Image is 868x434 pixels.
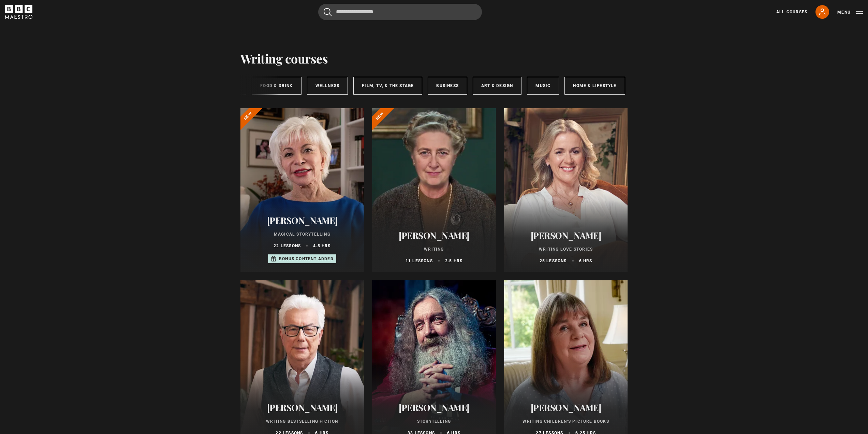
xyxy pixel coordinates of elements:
a: Music [527,77,559,95]
h1: Writing courses [240,51,328,66]
p: 11 lessons [406,258,433,264]
svg: BBC Maestro [5,5,32,19]
a: Wellness [307,77,348,95]
p: 22 lessons [274,243,301,249]
p: Storytelling [380,418,488,424]
h2: [PERSON_NAME] [249,215,356,226]
p: Magical Storytelling [249,231,356,237]
a: Home & Lifestyle [564,77,625,95]
h2: [PERSON_NAME] [380,230,488,241]
p: 25 lessons [540,258,567,264]
h2: [PERSON_NAME] [512,402,620,413]
p: 4.5 hrs [313,243,330,249]
a: All Courses [776,9,807,15]
input: Search [318,4,482,20]
p: 6 hrs [579,258,592,264]
p: Writing [380,246,488,252]
a: Business [428,77,467,95]
p: 2.5 hrs [445,258,462,264]
a: [PERSON_NAME] Writing Love Stories 25 lessons 6 hrs [504,108,628,272]
a: [PERSON_NAME] Magical Storytelling 22 lessons 4.5 hrs Bonus content added New [240,108,364,272]
a: Film, TV, & The Stage [353,77,422,95]
p: Bonus content added [279,256,334,262]
button: Toggle navigation [837,9,863,16]
p: Writing Bestselling Fiction [249,418,356,424]
p: Writing Love Stories [512,246,620,252]
a: [PERSON_NAME] Writing 11 lessons 2.5 hrs New [372,108,496,272]
h2: [PERSON_NAME] [380,402,488,413]
button: Submit the search query [324,8,332,16]
a: Art & Design [473,77,521,95]
p: Writing Children's Picture Books [512,418,620,424]
h2: [PERSON_NAME] [512,230,620,241]
h2: [PERSON_NAME] [249,402,356,413]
